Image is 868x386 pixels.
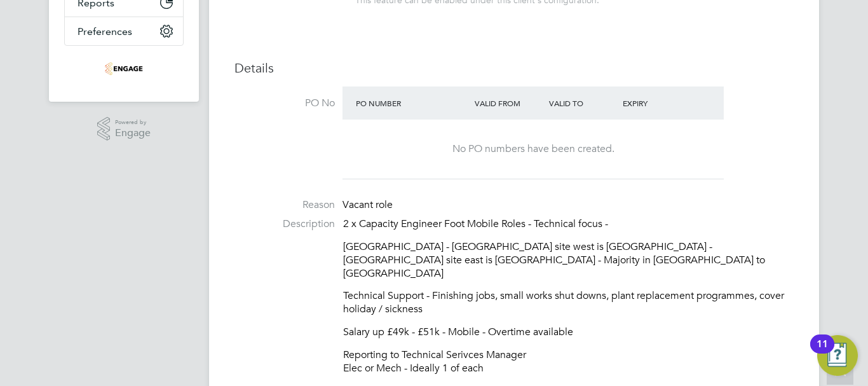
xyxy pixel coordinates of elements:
[78,25,132,38] span: Preferences
[817,335,858,376] button: Open Resource Center, 11 new notifications
[234,198,335,212] label: Reason
[620,92,694,114] div: Expiry
[343,289,794,316] p: Technical Support - Finishing jobs, small works shut downs, plant replacement programmes, cover h...
[234,60,794,76] h3: Details
[343,348,794,375] p: Reporting to Technical Serivces Manager Elec or Mech - Ideally 1 of each
[355,142,711,156] div: No PO numbers have been created.
[343,217,794,231] p: 2 x Capacity Engineer Foot Mobile Roles - Technical focus -
[234,217,335,231] label: Description
[471,92,546,114] div: Valid From
[64,59,184,79] a: Go to home page
[115,128,151,139] span: Engage
[546,92,620,114] div: Valid To
[353,92,471,114] div: PO Number
[65,17,183,45] button: Preferences
[343,326,794,339] p: Salary up £49k - £51k - Mobile - Overtime available
[343,240,794,280] p: [GEOGRAPHIC_DATA] - [GEOGRAPHIC_DATA] site west is [GEOGRAPHIC_DATA] - [GEOGRAPHIC_DATA] site eas...
[817,344,828,361] div: 11
[97,117,151,141] a: Powered byEngage
[342,198,393,211] span: Vacant role
[115,117,151,128] span: Powered by
[105,59,143,79] img: serlimited-logo-retina.png
[234,97,335,110] label: PO No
